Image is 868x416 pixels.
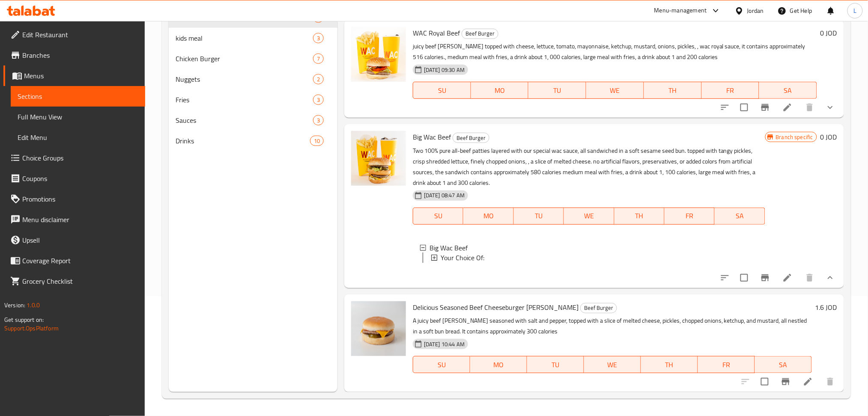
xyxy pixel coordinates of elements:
[11,107,145,127] a: Full Menu View
[176,74,313,84] span: Nuggets
[803,377,813,387] a: Edit menu item
[755,356,812,373] button: SA
[18,132,138,143] span: Edit Menu
[22,30,138,40] span: Edit Restaurant
[705,84,756,97] span: FR
[413,82,471,99] button: SU
[782,273,793,283] a: Edit menu item
[586,82,644,99] button: WE
[718,210,761,222] span: SA
[564,208,614,225] button: WE
[313,96,323,104] span: 3
[18,112,138,122] span: Full Menu View
[421,191,468,199] span: [DATE] 08:47 AM
[755,97,776,118] button: Branch-specific-item
[467,210,510,222] span: MO
[413,356,470,373] button: SU
[644,82,702,99] button: TH
[782,102,793,113] a: Edit menu item
[413,301,579,314] span: Delicious Seasoned Beef Cheeseburger [PERSON_NAME]
[176,33,313,43] span: kids meal
[351,27,406,82] img: WAC Royal Beef
[647,84,698,97] span: TH
[169,48,337,69] div: Chicken Burger7
[462,29,498,39] div: Beef Burger
[27,300,40,311] span: 1.0.0
[169,110,337,131] div: Sauces3
[169,89,337,110] div: Fries3
[22,194,138,204] span: Promotions
[313,75,323,83] span: 2
[514,208,564,225] button: TU
[417,359,467,371] span: SU
[588,359,638,371] span: WE
[820,131,837,143] h6: 0 JOD
[453,133,489,143] div: Beef Burger
[24,71,138,81] span: Menus
[176,53,313,64] span: Chicken Burger
[310,136,324,146] div: items
[776,371,796,392] button: Branch-specific-item
[4,300,25,311] span: Version:
[3,24,145,45] a: Edit Restaurant
[413,27,460,39] span: WAC Royal Beef
[413,208,463,225] button: SU
[581,303,617,313] span: Beef Burger
[421,340,468,348] span: [DATE] 10:44 AM
[413,41,817,62] p: juicy beef [PERSON_NAME] topped with cheese, lettuce, tomato, mayonnaise, ketchup, mustard, onion...
[3,65,145,86] a: Menus
[471,82,529,99] button: MO
[176,115,313,125] div: Sauces
[799,97,820,118] button: delete
[614,208,665,225] button: TH
[313,34,323,42] span: 3
[351,131,406,186] img: Big Wac Beef
[747,6,764,15] div: Jordan
[820,27,837,39] h6: 0 JOD
[702,82,760,99] button: FR
[11,86,145,107] a: Sections
[641,356,698,373] button: TH
[313,53,324,64] div: items
[815,301,837,313] h6: 1.6 JOD
[590,84,641,97] span: WE
[313,55,323,63] span: 7
[701,359,752,371] span: FR
[644,359,695,371] span: TH
[4,323,59,334] a: Support.OpsPlatform
[531,359,581,371] span: TU
[755,267,776,288] button: Branch-specific-item
[773,133,817,141] span: Branch specific
[463,208,513,225] button: MO
[351,301,406,356] img: Delicious Seasoned Beef Cheeseburger Patty
[517,210,561,222] span: TU
[715,208,765,225] button: SA
[580,303,617,313] div: Beef Burger
[413,315,812,337] p: A juicy beef [PERSON_NAME] seasoned with salt and pepper, topped with a slice of melted cheese, p...
[176,136,310,146] span: Drinks
[756,373,774,391] span: Select to update
[474,84,525,97] span: MO
[421,66,468,74] span: [DATE] 09:30 AM
[169,131,337,151] div: Drinks10
[698,356,755,373] button: FR
[453,133,489,143] span: Beef Burger
[313,33,324,43] div: items
[22,50,138,60] span: Branches
[22,153,138,163] span: Choice Groups
[668,210,711,222] span: FR
[441,253,484,263] span: Your Choice Of:
[618,210,661,222] span: TH
[313,74,324,84] div: items
[22,173,138,184] span: Coupons
[3,271,145,291] a: Grocery Checklist
[3,148,145,168] a: Choice Groups
[169,28,337,48] div: kids meal3
[313,95,324,105] div: items
[22,256,138,266] span: Coverage Report
[853,6,856,15] span: L
[313,116,323,125] span: 3
[176,95,313,105] div: Fries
